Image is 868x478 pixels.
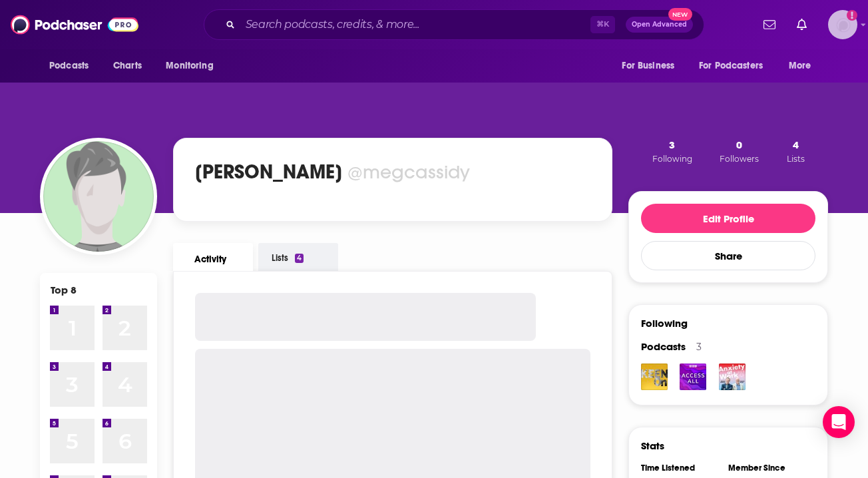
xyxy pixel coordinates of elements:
div: Following [641,317,688,330]
h1: [PERSON_NAME] [195,160,342,184]
svg: Add a profile image [847,10,857,21]
div: Member Since [728,463,807,473]
button: open menu [612,53,691,79]
span: Following [652,154,692,164]
span: Lists [787,154,805,164]
span: Podcasts [641,340,686,353]
button: 3Following [648,138,696,164]
div: 4 [295,254,304,263]
a: Activity [173,243,253,271]
span: For Business [622,57,674,75]
button: Edit Profile [641,204,815,233]
button: Show profile menu [828,10,857,39]
span: For Podcasters [699,57,763,75]
div: Top 8 [51,284,77,296]
button: Share [641,241,815,270]
input: Search podcasts, credits, & more... [240,14,590,35]
img: Keen On America [641,363,668,390]
img: Access All: Disability News and Mental Health [680,363,706,390]
span: 0 [736,138,742,151]
span: ⌘ K [590,16,615,33]
span: Logged in as megcassidy [828,10,857,39]
span: 4 [793,138,799,151]
span: Charts [113,57,142,75]
button: open menu [40,53,106,79]
img: Podchaser - Follow, Share and Rate Podcasts [11,12,138,37]
button: 4Lists [783,138,809,164]
div: @megcassidy [347,160,470,184]
div: Search podcasts, credits, & more... [204,9,704,40]
button: open menu [779,53,828,79]
span: New [668,8,692,21]
span: Monitoring [166,57,213,75]
div: 3 [696,341,702,353]
img: Meg Cassidy [43,141,154,252]
span: Podcasts [49,57,89,75]
button: open menu [690,53,782,79]
button: Open AdvancedNew [626,17,693,33]
a: Charts [105,53,150,79]
h3: Stats [641,439,664,452]
div: Open Intercom Messenger [823,406,855,438]
img: User Profile [828,10,857,39]
a: Show notifications dropdown [791,13,812,36]
div: Time Listened [641,463,720,473]
span: Followers [720,154,759,164]
button: open menu [156,53,230,79]
span: Open Advanced [632,21,687,28]
img: Anxiety At Work? Reduce Stress, Uncertainty & Boost Mental Health [719,363,746,390]
span: 3 [669,138,675,151]
span: More [789,57,811,75]
a: Lists4 [258,243,338,271]
a: Show notifications dropdown [758,13,781,36]
button: 0Followers [716,138,763,164]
